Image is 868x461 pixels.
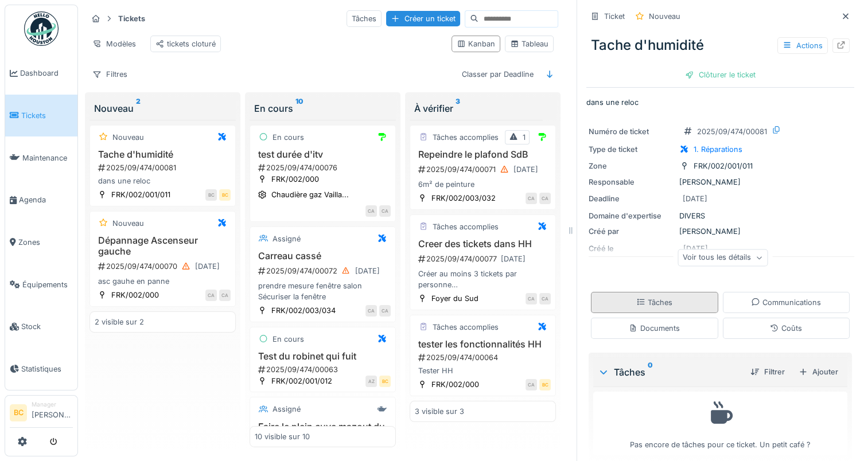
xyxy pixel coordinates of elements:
div: AZ [365,376,377,387]
div: [PERSON_NAME] [589,177,852,187]
h3: Test du robinet qui fuit [255,351,391,362]
div: CA [539,293,551,304]
div: Pas encore de tâches pour ce ticket. Un petit café ? [601,397,840,450]
div: Tâches accomplies [433,221,499,232]
div: 2025/09/474/00063 [257,364,391,375]
div: FRK/002/003/034 [271,305,336,316]
div: 2025/09/474/00064 [417,352,551,363]
div: Ajouter [794,364,843,380]
div: CA [526,379,537,390]
div: Filtres [87,66,133,83]
div: Créé par [589,226,675,237]
strong: Tickets [114,13,150,24]
div: CA [539,193,551,204]
div: CA [526,293,537,304]
div: Voir tous les détails [678,249,768,266]
sup: 3 [456,101,460,115]
div: prendre mesure fenêtre salon Sécuriser la fenêtre [255,280,391,302]
div: 2025/09/474/00081 [697,126,767,137]
div: 1. Réparations [694,144,742,155]
div: FRK/002/003/032 [431,193,496,204]
div: tickets cloturé [155,38,216,49]
div: CA [379,205,391,217]
a: Zones [5,221,77,264]
a: Agenda [5,179,77,221]
span: Zones [18,237,73,248]
div: Ticket [604,11,625,22]
div: Manager [32,400,73,409]
h3: Repeindre le plafond SdB [415,149,551,160]
div: [DATE] [683,193,707,204]
sup: 0 [648,365,653,379]
h3: Tache d'humidité [95,149,231,160]
span: Tickets [21,110,73,121]
div: 2025/09/474/00081 [97,162,231,173]
div: Documents [629,323,680,334]
div: FRK/002/001/011 [694,161,753,171]
div: Assigné [273,233,301,244]
h3: Dépannage Ascenseur gauche [95,235,231,257]
div: CA [379,305,391,317]
div: 1 [523,132,526,143]
li: BC [10,404,27,421]
div: Tâches [598,365,741,379]
div: 3 visible sur 3 [415,406,464,417]
div: Clôturer le ticket [680,67,760,83]
img: Badge_color-CXgf-gQk.svg [24,11,59,46]
div: Tache d'humidité [586,30,854,60]
div: Créer au moins 3 tickets par personne Se les assigner et les programmer les faire avancer dans le... [415,268,551,290]
h3: Carreau cassé [255,251,391,261]
div: 2025/09/474/00077 [417,252,551,266]
span: Agenda [19,194,73,205]
li: [PERSON_NAME] [32,400,73,425]
div: Nouveau [94,101,231,115]
div: 2025/09/474/00070 [97,259,231,274]
div: Coûts [770,323,802,334]
div: Nouveau [112,218,144,229]
div: Créer un ticket [386,11,460,26]
div: FRK/002/000 [431,379,479,390]
div: Deadline [589,193,675,204]
h3: Faire le plein cuve mazout du GPE Fontainas [255,421,391,443]
div: Tableau [510,38,548,49]
div: 10 visible sur 10 [255,431,310,442]
div: FRK/002/001/011 [111,189,170,200]
div: Responsable [589,177,675,187]
div: CA [219,290,231,301]
div: En cours [273,132,304,143]
h3: test durée d'itv [255,149,391,160]
div: [DATE] [195,261,220,272]
div: BC [379,376,391,387]
a: Statistiques [5,348,77,390]
h3: tester les fonctionnalités HH [415,339,551,350]
div: Tester HH [415,365,551,376]
a: Stock [5,306,77,348]
a: Maintenance [5,136,77,179]
div: FRK/002/000 [111,290,159,300]
div: Communications [751,297,821,308]
h3: Creer des tickets dans HH [415,239,551,249]
div: Nouveau [112,132,144,143]
p: dans une reloc [586,97,854,108]
sup: 2 [136,101,141,115]
div: Actions [777,37,828,54]
div: BC [539,379,551,390]
div: 2025/09/474/00076 [257,162,391,173]
div: Tâches accomplies [433,132,499,143]
span: Maintenance [22,153,73,163]
div: CA [365,205,377,217]
div: Assigné [273,404,301,415]
div: Tâches accomplies [433,322,499,333]
div: 6m² de peinture [415,179,551,190]
span: Stock [21,321,73,332]
div: 2 visible sur 2 [95,317,144,327]
div: Domaine d'expertise [589,210,675,221]
div: Chaudière gaz Vailla... [271,189,349,200]
div: 2025/09/474/00071 [417,162,551,177]
div: FRK/002/000 [271,174,319,185]
div: À vérifier [414,101,551,115]
div: CA [526,193,537,204]
div: Filtrer [746,364,789,380]
div: Classer par Deadline [457,66,539,83]
div: BC [219,189,231,201]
